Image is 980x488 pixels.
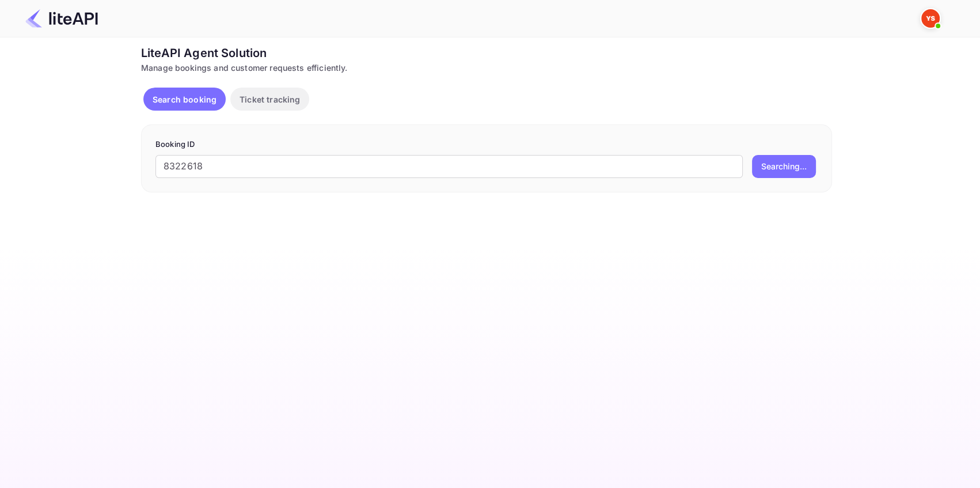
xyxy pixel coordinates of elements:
[141,44,832,62] div: LiteAPI Agent Solution
[141,62,832,74] div: Manage bookings and customer requests efficiently.
[155,155,743,178] input: Enter Booking ID (e.g., 63782194)
[153,93,216,105] p: Search booking
[240,93,300,105] p: Ticket tracking
[752,155,816,178] button: Searching...
[921,9,940,28] img: Yandex Support
[25,9,98,28] img: LiteAPI Logo
[155,139,818,150] p: Booking ID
